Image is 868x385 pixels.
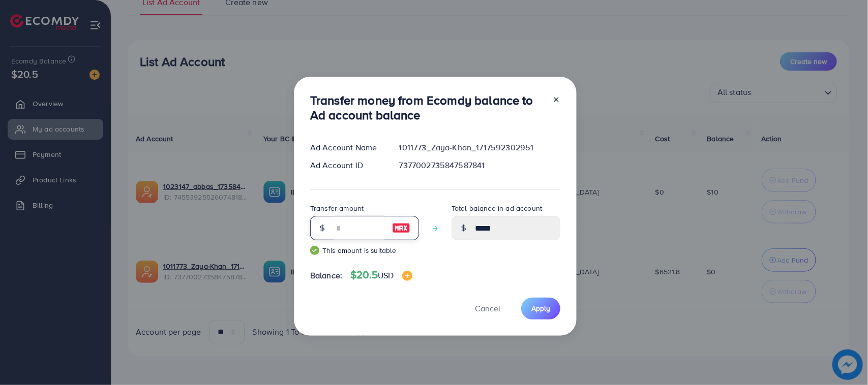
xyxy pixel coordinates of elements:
[310,245,419,255] small: This amount is suitable
[310,270,342,281] span: Balance:
[531,303,550,313] span: Apply
[475,303,500,314] span: Cancel
[378,270,394,281] span: USD
[302,142,391,153] div: Ad Account Name
[392,222,410,234] img: image
[310,246,319,255] img: guide
[350,269,412,281] h4: $20.5
[391,159,568,171] div: 7377002735847587841
[462,298,513,319] button: Cancel
[310,93,544,122] h3: Transfer money from Ecomdy balance to Ad account balance
[302,159,391,171] div: Ad Account ID
[391,142,568,153] div: 1011773_Zaya-Khan_1717592302951
[402,271,412,281] img: image
[521,298,560,319] button: Apply
[310,203,364,213] label: Transfer amount
[452,203,542,213] label: Total balance in ad account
